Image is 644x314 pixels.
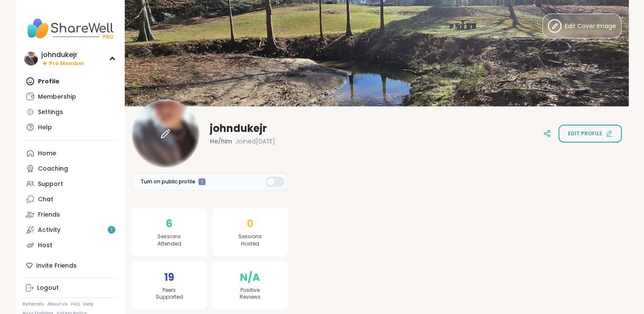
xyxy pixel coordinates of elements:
[23,146,117,161] a: Home
[247,216,253,231] span: 0
[23,104,117,120] a: Settings
[47,301,68,307] a: About Us
[41,50,84,60] div: johndukejr
[38,149,56,158] div: Home
[38,108,63,117] div: Settings
[38,241,52,250] div: Host
[240,270,260,285] span: N/A
[240,287,260,301] span: Positive Reviews
[23,120,117,135] a: Help
[38,180,63,188] div: Support
[23,14,117,43] img: ShareWell Nav Logo
[23,89,117,104] a: Membership
[24,52,38,66] img: johndukejr
[558,125,622,143] button: Edit profile
[23,258,117,273] div: Invite Friends
[23,161,117,176] a: Coaching
[23,237,117,253] a: Host
[238,233,262,248] span: Sessions Hosted
[23,280,117,296] a: Logout
[23,222,117,237] a: Activity1
[38,93,76,101] div: Membership
[166,216,172,231] span: 6
[83,301,94,307] a: Help
[235,137,275,146] span: Joined [DATE]
[198,178,206,186] iframe: Spotlight
[23,301,44,307] a: Referrals
[140,178,195,186] span: Turn on public profile
[565,22,616,31] span: Edit Cover Image
[210,137,232,146] span: He/him
[37,284,59,292] div: Logout
[38,123,52,132] div: Help
[111,226,112,234] span: 1
[568,130,602,137] span: Edit profile
[210,122,267,135] span: johndukejr
[133,101,198,166] img: johndukejr
[156,287,183,301] span: Peers Supported
[38,195,53,204] div: Chat
[542,14,621,38] button: Edit Cover Image
[71,301,80,307] a: FAQ
[38,226,60,234] div: Activity
[23,207,117,222] a: Friends
[49,60,84,67] span: Pro Member
[23,176,117,191] a: Support
[164,270,174,285] span: 19
[38,211,60,219] div: Friends
[23,191,117,207] a: Chat
[157,233,181,248] span: Sessions Attended
[38,165,68,173] div: Coaching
